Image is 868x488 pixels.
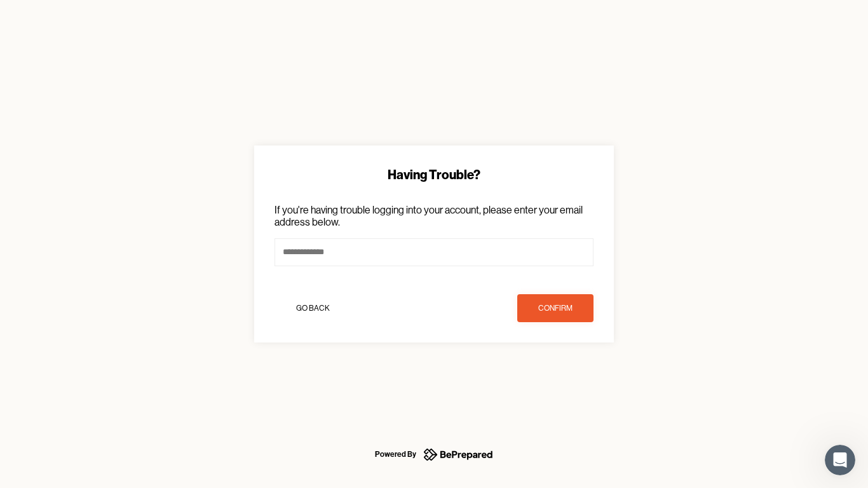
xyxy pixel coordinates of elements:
div: Powered By [375,447,416,462]
div: Having Trouble? [275,166,593,184]
div: Go Back [296,302,330,315]
button: Go Back [275,294,351,322]
p: If you're having trouble logging into your account, please enter your email address below. [275,204,593,228]
div: confirm [538,302,573,315]
iframe: Intercom live chat [825,445,855,475]
button: confirm [517,294,593,322]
